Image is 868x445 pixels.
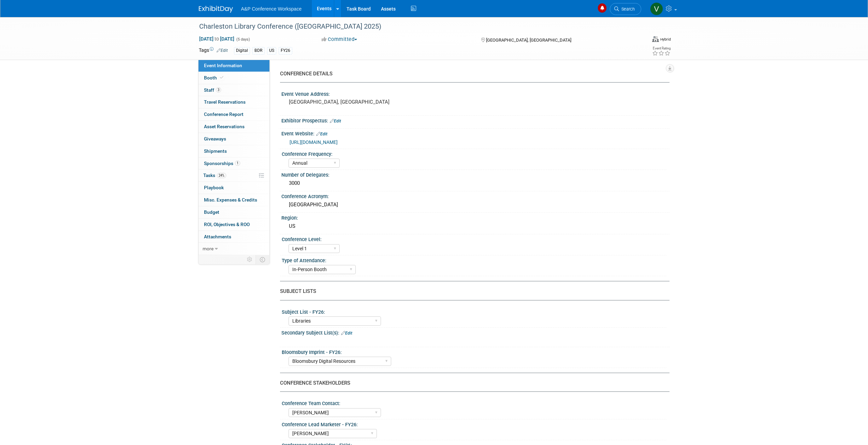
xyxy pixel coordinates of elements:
td: Tags [199,47,228,55]
button: Committed [319,36,360,43]
i: Booth reservation complete [220,76,223,79]
a: Staff3 [198,84,269,96]
a: Sponsorships1 [198,158,269,169]
span: ROI, Objectives & ROO [204,222,250,227]
span: Misc. Expenses & Credits [204,197,257,203]
img: Format-Hybrid.png [652,36,659,42]
div: Region: [281,213,670,221]
div: Digital [234,47,250,54]
a: Asset Reservations [198,121,269,133]
span: Giveaways [204,136,226,142]
span: 24% [217,173,226,178]
div: [GEOGRAPHIC_DATA] [286,199,664,210]
div: Exhibitor Prospectus: [281,116,670,124]
div: SUBJECT LISTS [280,288,664,295]
div: Event Website: [281,129,670,137]
a: Playbook [198,182,269,194]
span: [GEOGRAPHIC_DATA], [GEOGRAPHIC_DATA] [486,38,571,43]
div: Conference Acronym: [281,191,670,200]
span: 1 [235,161,240,166]
span: to [214,36,220,42]
div: CONFERENCE DETAILS [280,70,664,77]
div: 3000 [286,178,664,189]
a: Travel Reservations [198,96,269,108]
span: Conference Report [204,112,244,117]
div: Conference Frequency: [282,149,666,158]
span: Sponsorships [204,161,240,166]
pre: [GEOGRAPHIC_DATA], [GEOGRAPHIC_DATA] [289,99,436,105]
span: (5 days) [236,37,250,42]
div: Conference Level: [282,234,666,243]
div: Subject List - FY26: [282,307,666,315]
td: Personalize Event Tab Strip [244,255,256,264]
div: Secondary Subject List(s): [281,328,670,337]
a: Shipments [198,145,269,157]
span: Budget [204,209,219,215]
img: ExhibitDay [199,6,233,13]
a: Event Information [198,60,269,72]
a: [URL][DOMAIN_NAME] [290,139,338,145]
a: Edit [217,48,228,53]
a: more [198,243,269,255]
div: US [267,47,276,54]
span: Tasks [203,173,226,178]
span: [DATE] [DATE] [199,36,235,42]
span: 3 [216,87,221,92]
span: Event Information [204,63,242,68]
div: US [286,221,664,232]
a: Budget [198,206,269,218]
span: more [203,246,214,251]
span: Travel Reservations [204,99,246,105]
div: Event Rating [652,47,671,50]
span: Search [619,6,635,12]
a: Edit [330,119,341,123]
a: Conference Report [198,108,269,120]
div: BDR [252,47,265,54]
span: Shipments [204,148,227,154]
div: Conference Team Contact: [282,398,666,407]
a: Edit [341,331,352,336]
span: Staff [204,87,221,93]
a: Tasks24% [198,169,269,181]
td: Toggle Event Tabs [255,255,269,264]
span: Playbook [204,185,224,190]
div: Event Format [652,35,671,42]
a: Search [610,3,641,15]
div: Hybrid [660,37,671,42]
span: Booth [204,75,225,80]
div: FY26 [279,47,292,54]
div: Event Format [601,35,671,46]
span: Attachments [204,234,231,239]
a: Giveaways [198,133,269,145]
a: ROI, Objectives & ROO [198,219,269,231]
div: Event Venue Address: [281,89,670,98]
div: Conference Lead Marketer - FY26: [282,419,666,428]
div: Type of Attendance: [282,255,666,264]
a: Booth [198,72,269,84]
img: Veronica Dove [650,2,663,15]
div: Number of Delegates: [281,170,670,178]
span: Asset Reservations [204,124,245,129]
a: Edit [316,132,327,136]
div: CONFERENCE STAKEHOLDERS [280,380,664,387]
a: Misc. Expenses & Credits [198,194,269,206]
div: Charleston Library Conference ([GEOGRAPHIC_DATA] 2025) [197,20,631,33]
span: A&P Conference Workspace [241,6,302,12]
div: Bloomsbury Imprint - FY26: [282,347,666,356]
a: Attachments [198,231,269,243]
